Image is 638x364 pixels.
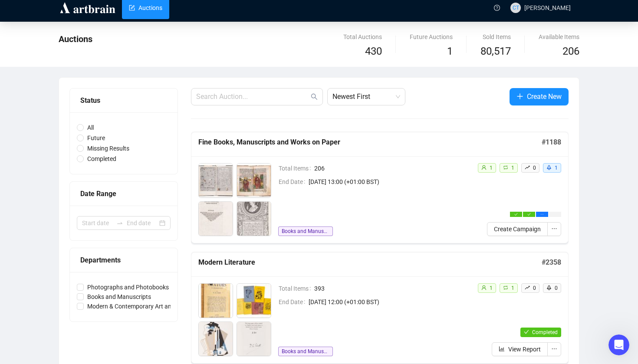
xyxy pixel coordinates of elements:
[555,285,558,291] span: 0
[527,91,562,102] span: Create New
[551,226,557,232] span: ellipsis
[199,202,233,236] img: 3_1.jpg
[511,285,514,291] span: 1
[237,322,271,356] img: 4_1.jpg
[278,226,333,236] span: Books and Manuscripts
[524,4,571,11] span: [PERSON_NAME]
[514,213,518,216] span: check
[490,165,493,171] span: 1
[237,284,271,318] img: 2_1.jpg
[487,222,548,236] button: Create Campaign
[546,285,552,290] span: rocket
[551,346,557,352] span: ellipsis
[410,32,453,42] div: Future Auctions
[82,218,113,228] input: Start date
[278,347,333,356] span: Books and Manuscripts
[516,93,523,100] span: plus
[84,292,155,302] span: Books and Manuscripts
[533,165,536,171] span: 0
[191,252,569,364] a: Modern Literature#2358Total Items393End Date[DATE] 12:00 (+01:00 BST)Books and Manuscriptsuser1re...
[314,284,470,293] span: 393
[59,34,92,44] span: Auctions
[525,165,530,170] span: rise
[555,165,558,171] span: 1
[309,297,470,307] span: [DATE] 12:00 (+01:00 BST)
[532,329,558,335] span: Completed
[84,154,120,164] span: Completed
[539,32,579,42] div: Available Items
[525,285,530,290] span: rise
[279,284,314,293] span: Total Items
[447,45,453,57] span: 1
[503,165,508,170] span: retweet
[512,3,519,12] span: CT
[199,284,233,318] img: 1_1.jpg
[527,213,531,216] span: check
[508,344,541,354] span: View Report
[199,164,233,197] img: 1_1.jpg
[546,165,552,170] span: rocket
[127,218,158,228] input: End date
[196,92,309,102] input: Search Auction...
[309,177,470,187] span: [DATE] 13:00 (+01:00 BST)
[343,32,382,42] div: Total Auctions
[494,5,500,11] span: question-circle
[198,257,542,268] h5: Modern Literature
[503,285,508,290] span: retweet
[84,144,133,153] span: Missing Results
[80,95,167,106] div: Status
[191,132,569,243] a: Fine Books, Manuscripts and Works on Paper#1188Total Items206End Date[DATE] 13:00 (+01:00 BST)Boo...
[199,322,233,356] img: 3_1.jpg
[279,164,314,173] span: Total Items
[198,137,542,148] h5: Fine Books, Manuscripts and Works on Paper
[237,202,271,236] img: 4_1.jpg
[542,137,561,148] h5: # 1188
[84,133,109,143] span: Future
[481,165,487,170] span: user
[311,93,318,100] span: search
[499,346,505,352] span: bar-chart
[492,342,548,356] button: View Report
[84,282,172,292] span: Photographs and Photobooks
[562,45,579,57] span: 206
[365,45,382,57] span: 430
[116,220,123,226] span: swap-right
[332,89,400,105] span: Newest First
[237,164,271,197] img: 2_1.jpg
[540,213,544,216] span: ellipsis
[511,165,514,171] span: 1
[84,123,97,132] span: All
[494,224,541,234] span: Create Campaign
[480,32,511,42] div: Sold Items
[533,285,536,291] span: 0
[80,188,167,199] div: Date Range
[524,329,529,334] span: check
[279,297,309,307] span: End Date
[608,334,629,355] iframe: Intercom live chat
[481,285,487,290] span: user
[490,285,493,291] span: 1
[480,43,511,60] span: 80,517
[116,220,123,226] span: to
[314,164,470,173] span: 206
[59,1,117,15] img: logo
[80,255,167,266] div: Departments
[279,177,309,187] span: End Date
[542,257,561,268] h5: # 2358
[510,88,569,105] button: Create New
[84,302,201,311] span: Modern & Contemporary Art and Editions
